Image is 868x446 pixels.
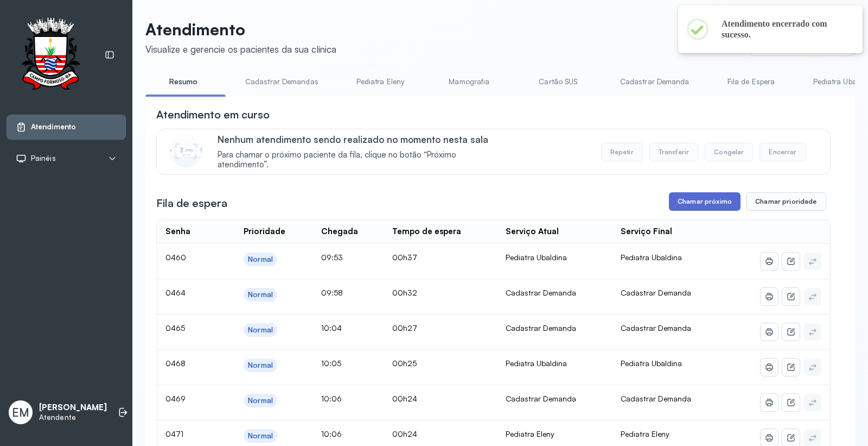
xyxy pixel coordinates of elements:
[165,359,186,368] span: 0468
[321,227,358,237] div: Chegada
[506,394,603,404] div: Cadastrar Demanda
[392,288,417,297] span: 00h32
[165,288,186,297] span: 0464
[156,196,227,211] h3: Fila de espera
[145,20,336,39] p: Atendimento
[31,154,56,163] span: Painéis
[506,359,603,368] div: Pediatra Ubaldina
[392,227,461,237] div: Tempo de espera
[621,429,669,438] span: Pediatra Eleny
[392,323,417,332] span: 00h27
[506,227,559,237] div: Serviço Atual
[506,429,603,439] div: Pediatra Eleny
[16,122,117,133] a: Atendimento
[248,325,273,335] div: Normal
[234,73,329,91] a: Cadastrar Demandas
[649,143,699,161] button: Transferir
[392,253,417,262] span: 00h37
[39,403,107,413] p: [PERSON_NAME]
[165,394,186,403] span: 0469
[601,143,643,161] button: Repetir
[248,396,273,405] div: Normal
[713,73,789,91] a: Fila de Espera
[165,253,186,262] span: 0460
[321,429,342,438] span: 10:06
[392,394,417,403] span: 00h24
[244,227,285,237] div: Prioridade
[746,192,826,211] button: Chamar prioridade
[506,323,603,333] div: Cadastrar Demanda
[39,413,107,422] p: Atendente
[165,323,185,332] span: 0465
[392,429,417,438] span: 00h24
[156,107,270,122] h3: Atendimento em curso
[342,73,418,91] a: Pediatra Eleny
[621,227,672,237] div: Serviço Final
[321,288,343,297] span: 09:58
[218,134,505,145] p: Nenhum atendimento sendo realizado no momento nesta sala
[506,253,603,262] div: Pediatra Ubaldina
[759,143,806,161] button: Encerrar
[165,227,190,237] div: Senha
[165,429,183,438] span: 0471
[705,143,753,161] button: Congelar
[248,290,273,299] div: Normal
[392,359,417,368] span: 00h25
[11,17,90,93] img: Logotipo do estabelecimento
[621,323,691,332] span: Cadastrar Demanda
[31,122,76,131] span: Atendimento
[609,73,700,91] a: Cadastrar Demanda
[248,361,273,370] div: Normal
[506,288,603,298] div: Cadastrar Demanda
[321,359,341,368] span: 10:05
[321,323,342,332] span: 10:04
[170,135,202,167] img: Imagem de CalloutCard
[621,253,682,262] span: Pediatra Ubaldina
[621,359,682,368] span: Pediatra Ubaldina
[145,43,336,55] div: Visualize e gerencie os pacientes da sua clínica
[248,431,273,441] div: Normal
[621,394,691,403] span: Cadastrar Demanda
[621,288,691,297] span: Cadastrar Demanda
[321,253,343,262] span: 09:53
[218,150,505,171] span: Para chamar o próximo paciente da fila, clique no botão “Próximo atendimento”.
[722,18,845,40] h2: Atendimento encerrado com sucesso.
[248,255,273,264] div: Normal
[520,73,596,91] a: Cartão SUS
[321,394,342,403] span: 10:06
[669,192,741,211] button: Chamar próximo
[431,73,507,91] a: Mamografia
[145,73,221,91] a: Resumo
